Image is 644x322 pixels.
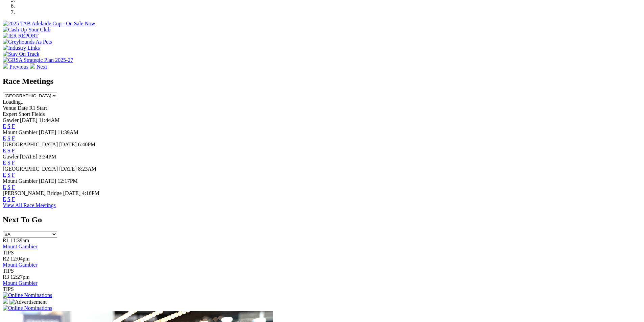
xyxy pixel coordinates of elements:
span: TIPS [3,250,14,255]
a: F [12,123,15,129]
a: S [7,160,10,166]
span: [GEOGRAPHIC_DATA] [3,142,58,147]
span: TIPS [3,286,14,292]
span: Loading... [3,99,25,105]
img: 2025 TAB Adelaide Cup - On Sale Now [3,21,95,27]
img: Industry Links [3,45,40,51]
span: R1 [3,238,9,243]
img: chevron-left-pager-white.svg [3,63,8,69]
span: 11:39AM [57,129,78,135]
img: chevron-right-pager-white.svg [30,63,35,69]
a: F [12,184,15,190]
span: TIPS [3,268,14,274]
a: E [3,135,6,141]
a: E [3,196,6,202]
img: 15187_Greyhounds_GreysPlayCentral_Resize_SA_WebsiteBanner_300x115_2025.jpg [3,298,8,304]
img: Online Nominations [3,305,52,311]
span: 4:16PM [82,190,99,196]
span: Previous [9,64,28,70]
a: S [7,123,10,129]
span: 3:34PM [39,154,56,159]
span: Venue [3,105,16,111]
a: Mount Gambier [3,280,38,286]
a: F [12,160,15,166]
img: Advertisement [9,299,47,305]
span: Mount Gambier [3,129,38,135]
a: Previous [3,64,30,70]
span: Gawler [3,154,19,159]
a: Mount Gambier [3,244,38,249]
a: Mount Gambier [3,262,38,268]
span: 6:40PM [78,142,96,147]
span: R3 [3,274,9,280]
img: Stay On Track [3,51,39,57]
span: [PERSON_NAME] Bridge [3,190,62,196]
a: F [12,196,15,202]
a: F [12,135,15,141]
span: 12:17PM [57,178,78,184]
a: View All Race Meetings [3,202,56,208]
a: E [3,148,6,153]
a: F [12,172,15,178]
span: R1 Start [29,105,47,111]
span: Next [37,64,47,70]
a: S [7,196,10,202]
span: [DATE] [20,117,38,123]
span: [DATE] [59,166,77,172]
img: Cash Up Your Club [3,27,50,33]
span: 11:39am [10,238,29,243]
a: E [3,172,6,178]
img: IER REPORT [3,33,39,39]
a: E [3,123,6,129]
a: S [7,172,10,178]
span: Short [19,111,30,117]
span: 12:27pm [10,274,30,280]
a: S [7,148,10,153]
a: S [7,184,10,190]
span: Gawler [3,117,19,123]
span: [DATE] [39,129,56,135]
span: Expert [3,111,17,117]
span: 11:44AM [39,117,60,123]
span: 8:23AM [78,166,96,172]
a: S [7,135,10,141]
span: R2 [3,256,9,262]
h2: Race Meetings [3,77,641,86]
span: [DATE] [20,154,38,159]
span: [DATE] [39,178,56,184]
a: Next [30,64,47,70]
span: Mount Gambier [3,178,38,184]
span: [DATE] [59,142,77,147]
img: Greyhounds As Pets [3,39,52,45]
img: Online Nominations [3,292,52,298]
span: [GEOGRAPHIC_DATA] [3,166,58,172]
span: 12:04pm [10,256,30,262]
h2: Next To Go [3,215,641,224]
img: GRSA Strategic Plan 2025-27 [3,57,73,63]
span: Date [18,105,28,111]
span: Fields [31,111,45,117]
a: F [12,148,15,153]
a: E [3,160,6,166]
a: E [3,184,6,190]
span: [DATE] [63,190,81,196]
